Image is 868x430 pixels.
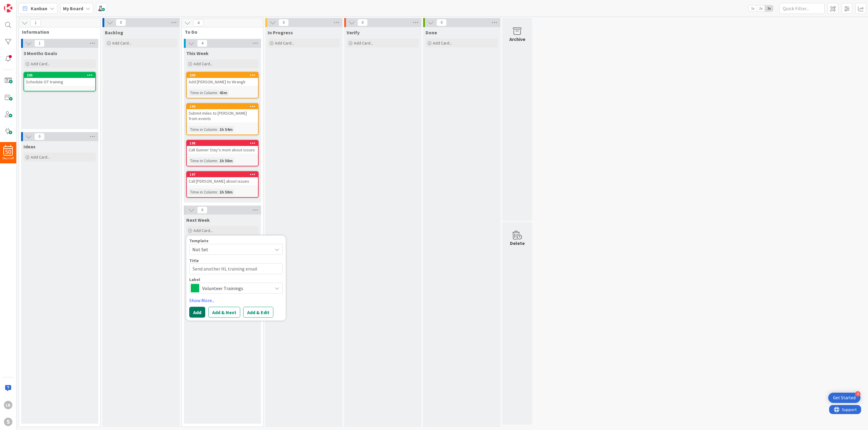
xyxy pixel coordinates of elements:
span: : [217,89,218,96]
span: 4 [197,40,207,47]
div: 199 [190,104,258,109]
div: 200Add [PERSON_NAME] to Wranglr [187,73,258,86]
span: 1 [34,40,45,47]
span: 1 [30,19,41,26]
span: 3x [765,5,773,11]
div: 43m [218,89,229,96]
span: 0 [357,19,368,26]
span: : [217,126,218,133]
div: Submit miles to [PERSON_NAME] from events [187,109,258,122]
input: Quick Filter... [779,3,825,14]
div: 200 [190,73,258,77]
div: 4 [855,391,860,397]
span: To Do [185,29,256,35]
span: Next Week [186,217,210,223]
div: 199Submit miles to [PERSON_NAME] from events [187,104,258,122]
div: Call [PERSON_NAME] about issues [187,177,258,185]
span: Support [13,1,27,8]
span: 0 [197,206,207,214]
span: Information [22,29,93,35]
div: 198 [187,141,258,146]
span: 0 [436,19,447,26]
label: Title [189,258,199,263]
span: Ideas [24,144,36,150]
button: Add [189,307,205,318]
span: 0 [34,133,45,140]
span: Add Card... [112,40,131,46]
div: Open Get Started checklist, remaining modules: 4 [828,393,860,403]
span: Add Card... [31,61,50,67]
textarea: Send another HL training email [189,263,283,274]
div: 197Call [PERSON_NAME] about issues [187,172,258,185]
span: Verify [347,29,360,36]
span: 0 [116,19,126,26]
div: 1h 58m [218,189,234,195]
div: Archive [509,36,525,43]
div: S [4,418,12,426]
a: Show More... [189,297,283,304]
span: 2x [757,5,765,11]
div: Call Gunner Stay's mom about issues [187,146,258,154]
div: 198 [190,141,258,145]
span: Add Card... [193,228,213,233]
div: Schedule OT training [24,78,95,86]
div: LB [4,401,12,409]
div: 197 [187,172,258,177]
b: My Board [63,5,83,11]
span: Not Set [192,246,268,253]
span: Add Card... [433,40,452,46]
div: Time in Column [189,89,217,96]
div: 205 [24,73,95,78]
button: Add & Next [208,307,240,318]
div: 205Schedule OT training [24,73,95,86]
div: 205 [27,73,95,77]
div: 198Call Gunner Stay's mom about issues [187,141,258,154]
span: Backlog [105,29,123,36]
div: Time in Column [189,157,217,164]
span: Template [189,239,209,243]
span: This Week [186,50,209,56]
span: Add Card... [31,154,50,160]
div: 197 [190,172,258,177]
span: 0 [278,19,289,26]
img: Visit kanbanzone.com [4,4,12,12]
span: Kanban [31,5,47,12]
span: : [217,189,218,195]
span: 50 [5,150,11,154]
div: Delete [510,240,525,247]
span: Volunteer Trainings [202,284,269,292]
span: In Progress [268,29,293,36]
div: Time in Column [189,189,217,195]
button: Add & Edit [243,307,273,318]
div: 200 [187,73,258,78]
span: Add Card... [193,61,213,67]
div: 199 [187,104,258,109]
div: 1h 54m [218,126,234,133]
span: Done [426,29,437,36]
span: Add Card... [275,40,294,46]
span: 4 [193,19,203,26]
div: Get Started [833,395,856,401]
div: 1h 58m [218,157,234,164]
div: Time in Column [189,126,217,133]
div: Add [PERSON_NAME] to Wranglr [187,78,258,86]
span: 3 Months Goals [24,50,57,56]
span: Label [189,277,200,282]
span: Add Card... [354,40,373,46]
span: : [217,157,218,164]
span: 1x [749,5,757,11]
